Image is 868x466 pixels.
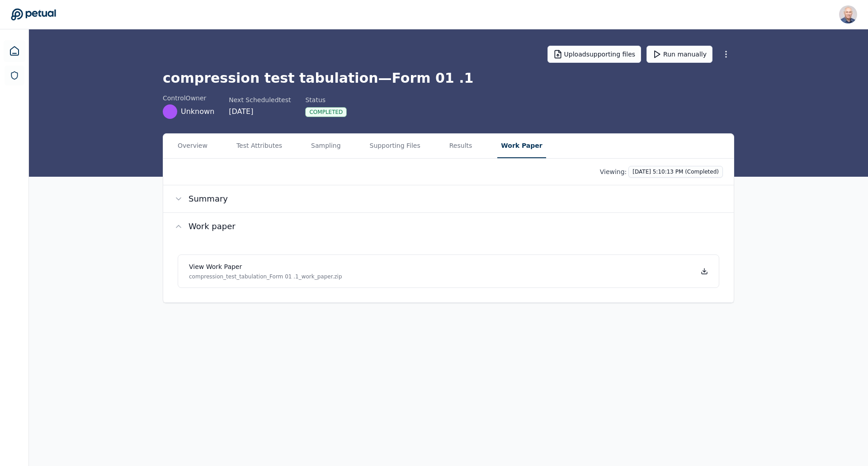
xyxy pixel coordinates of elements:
[446,134,476,158] button: Results
[305,95,347,104] div: Status
[163,213,734,240] button: Work paper
[628,166,723,178] button: [DATE] 5:10:13 PM (Completed)
[229,95,291,104] div: Next Scheduled test
[839,5,857,24] img: Harel K
[163,185,734,212] button: Summary
[181,106,214,117] span: Unknown
[547,46,642,63] button: Uploadsupporting files
[600,167,627,176] p: Viewing:
[189,220,236,233] span: Work paper
[646,46,712,63] button: Run manually
[189,273,342,280] p: compression_test_tabulation_Form 01 .1_work_paper.zip
[163,70,734,86] h1: compression test tabulation — Form 01 .1
[189,262,342,271] h4: View work paper
[163,94,214,103] div: control Owner
[174,134,211,158] button: Overview
[229,106,291,117] div: [DATE]
[307,134,344,158] button: Sampling
[4,40,25,62] a: Dashboard
[11,8,56,21] a: Go to Dashboard
[497,134,546,158] button: Work Paper
[5,66,24,85] a: SOC 1 Reports
[189,193,228,205] span: Summary
[366,134,424,158] button: Supporting Files
[305,107,347,117] div: Completed
[718,46,734,62] button: More Options
[233,134,286,158] button: Test Attributes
